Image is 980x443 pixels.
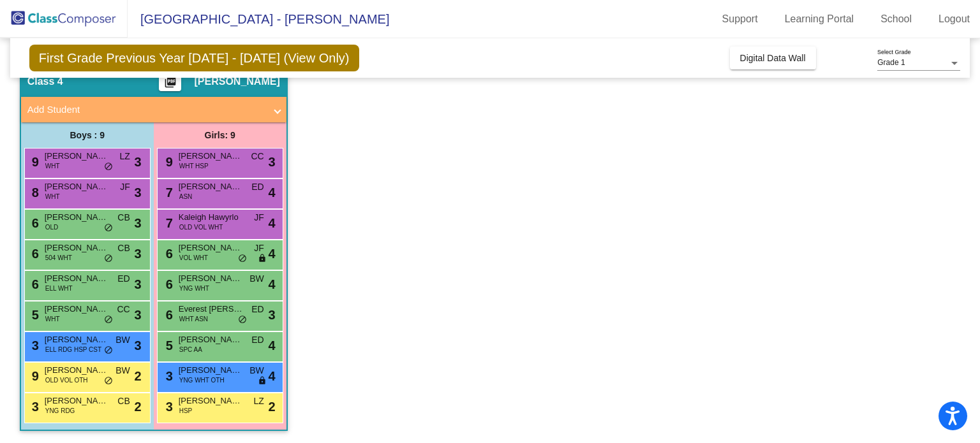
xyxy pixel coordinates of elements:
[877,58,905,67] span: Grade 1
[128,9,389,29] span: [GEOGRAPHIC_DATA] - [PERSON_NAME]
[254,211,264,224] span: JF
[104,376,113,386] span: do_not_disturb_alt
[45,364,108,377] span: [PERSON_NAME]
[258,254,267,264] span: lock
[117,272,130,286] span: ED
[179,364,242,377] span: [PERSON_NAME]
[740,53,806,63] span: Digital Data Wall
[163,369,173,383] span: 3
[194,75,279,88] span: [PERSON_NAME]
[179,303,242,316] span: Everest [PERSON_NAME]
[45,150,108,163] span: [PERSON_NAME]
[269,305,276,324] span: 3
[249,364,264,377] span: BW
[179,375,225,385] span: YNG WHT OTH
[45,272,108,285] span: [PERSON_NAME]
[179,284,209,293] span: YNG WHT
[163,277,173,291] span: 6
[135,183,142,202] span: 3
[45,284,73,293] span: ELL WHT
[179,314,208,324] span: WHT ASN
[163,76,178,94] mat-icon: picture_as_pdf
[163,155,173,169] span: 9
[179,345,202,354] span: SPC AA
[29,369,39,383] span: 9
[29,247,39,261] span: 6
[179,333,242,346] span: [PERSON_NAME]
[104,345,113,356] span: do_not_disturb_alt
[29,338,39,352] span: 3
[179,180,242,193] span: [PERSON_NAME]
[179,192,193,201] span: ASN
[120,180,130,194] span: JF
[45,161,60,171] span: WHT
[45,242,108,254] span: [PERSON_NAME]
[21,122,154,148] div: Boys : 9
[238,254,247,264] span: do_not_disturb_alt
[117,395,130,408] span: CB
[135,244,142,263] span: 3
[163,338,173,352] span: 5
[29,277,39,291] span: 6
[238,315,247,325] span: do_not_disturb_alt
[119,150,130,163] span: LZ
[29,400,39,414] span: 3
[45,406,75,416] span: YNG RDG
[179,211,242,224] span: Kaleigh Hawyrlo
[269,152,276,171] span: 3
[135,152,142,171] span: 3
[269,367,276,386] span: 4
[163,185,173,200] span: 7
[179,222,223,232] span: OLD VOL WHT
[163,400,173,414] span: 3
[269,214,276,233] span: 4
[45,253,72,263] span: 504 WHT
[135,275,142,294] span: 3
[179,150,242,163] span: [PERSON_NAME]
[730,47,816,69] button: Digital Data Wall
[258,376,267,386] span: lock
[115,364,130,377] span: BW
[135,397,142,416] span: 2
[45,192,60,201] span: WHT
[135,214,142,233] span: 3
[179,242,242,254] span: [PERSON_NAME]
[712,9,768,29] a: Support
[269,336,276,355] span: 4
[29,216,39,230] span: 6
[159,72,181,91] button: Print Students Details
[29,45,359,71] span: First Grade Previous Year [DATE] - [DATE] (View Only)
[251,180,264,194] span: ED
[269,183,276,202] span: 4
[45,375,88,385] span: OLD VOL OTH
[253,395,264,408] span: LZ
[135,336,142,355] span: 3
[163,247,173,261] span: 6
[269,397,276,416] span: 2
[163,216,173,230] span: 7
[29,155,39,169] span: 9
[179,406,193,416] span: HSP
[104,315,113,325] span: do_not_disturb_alt
[117,242,130,255] span: CB
[115,333,130,347] span: BW
[135,305,142,324] span: 3
[45,395,108,407] span: [PERSON_NAME]
[45,211,108,224] span: [PERSON_NAME] ([PERSON_NAME]) llan
[269,244,276,263] span: 4
[179,161,209,171] span: WHT HSP
[269,275,276,294] span: 4
[45,314,60,324] span: WHT
[29,185,39,200] span: 8
[45,333,108,346] span: [PERSON_NAME]
[104,223,113,233] span: do_not_disturb_alt
[117,211,130,224] span: CB
[251,333,264,347] span: ED
[135,367,142,386] span: 2
[251,150,264,163] span: CC
[775,9,865,29] a: Learning Portal
[45,222,59,232] span: OLD
[928,9,980,29] a: Logout
[27,103,265,117] mat-panel-title: Add Student
[45,303,108,316] span: [PERSON_NAME]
